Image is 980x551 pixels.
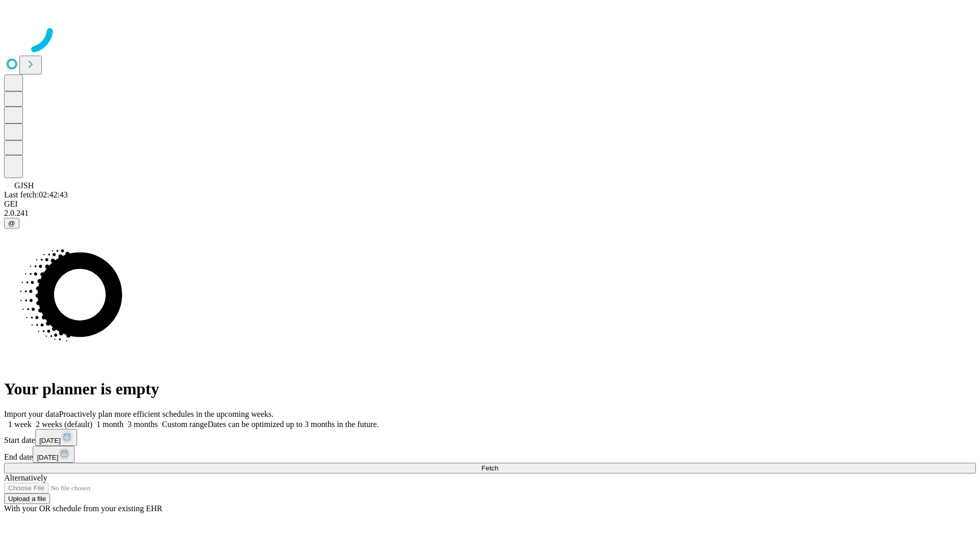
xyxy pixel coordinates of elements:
[37,454,58,461] span: [DATE]
[8,219,15,227] span: @
[39,437,61,444] span: [DATE]
[4,190,68,199] span: Last fetch: 02:42:43
[8,420,32,429] span: 1 week
[4,429,976,446] div: Start date
[96,420,124,429] span: 1 month
[4,473,47,482] span: Alternatively
[35,429,77,446] button: [DATE]
[208,420,379,429] span: Dates can be optimized up to 3 months in the future.
[33,446,75,463] button: [DATE]
[4,410,59,418] span: Import your data
[481,464,498,472] span: Fetch
[14,181,34,190] span: GJSH
[4,446,976,463] div: End date
[59,410,274,418] span: Proactively plan more efficient schedules in the upcoming weeks.
[4,218,19,229] button: @
[4,504,162,513] span: With your OR schedule from your existing EHR
[4,199,976,209] div: GEI
[4,380,976,398] h1: Your planner is empty
[4,463,976,473] button: Fetch
[4,493,50,504] button: Upload a file
[36,420,92,429] span: 2 weeks (default)
[128,420,158,429] span: 3 months
[4,209,976,218] div: 2.0.241
[162,420,207,429] span: Custom range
